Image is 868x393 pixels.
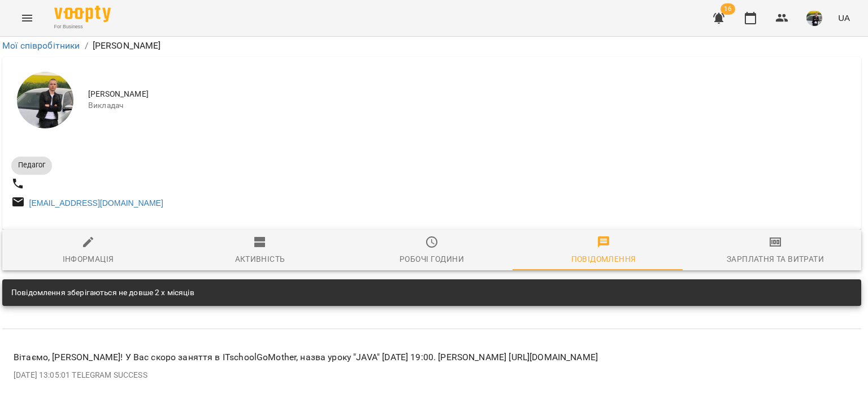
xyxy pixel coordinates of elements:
[721,3,735,15] span: 16
[93,39,161,53] p: [PERSON_NAME]
[727,252,824,266] div: Зарплатня та Витрати
[54,23,111,31] span: For Business
[11,283,194,303] div: Повідомлення зберігаються не довше 2 х місяців
[85,39,88,53] li: /
[2,40,80,51] a: Мої співробітники
[2,39,861,53] nav: breadcrumb
[235,252,285,266] div: Активність
[14,370,850,381] p: [DATE] 13:05:01 TELEGRAM SUCCESS
[838,12,850,24] span: UA
[834,7,854,28] button: UA
[806,10,822,26] img: a92d573242819302f0c564e2a9a4b79e.jpg
[571,252,636,266] div: Повідомлення
[17,72,73,128] img: Антощук Артем
[63,252,114,266] div: Інформація
[54,6,111,22] img: Voopty Logo
[88,89,852,100] span: [PERSON_NAME]
[14,351,850,364] p: Вітаємо, [PERSON_NAME]! У Вас скоро заняття в ITschoolGoMother, назва уроку "JAVA" [DATE] 19:00. ...
[14,5,41,32] button: Menu
[88,100,852,111] span: Викладач
[11,160,52,170] span: Педагог
[29,198,163,208] a: [EMAIL_ADDRESS][DOMAIN_NAME]
[400,252,464,266] div: Робочі години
